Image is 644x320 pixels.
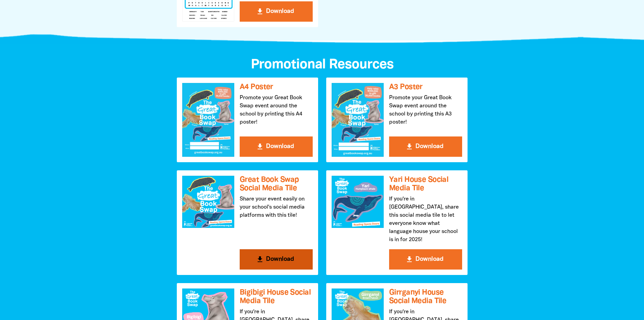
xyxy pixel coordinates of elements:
img: Yari House Social Media Tile [332,176,384,228]
img: A3 Poster [332,83,384,157]
i: get_app [256,255,264,263]
h3: Girrganyi House Social Media Tile [389,289,462,305]
h3: Bigibigi House Social Media Tile [240,289,313,305]
button: get_app Download [240,136,313,157]
button: get_app Download [240,1,313,22]
button: get_app Download [389,249,462,270]
h3: A4 Poster [240,83,313,91]
h3: Yari House Social Media Tile [389,176,462,192]
img: Great Book Swap Social Media Tile [182,176,234,228]
i: get_app [405,255,413,263]
h3: A3 Poster [389,83,462,91]
i: get_app [256,143,264,151]
i: get_app [256,7,264,16]
h3: Great Book Swap Social Media Tile [240,176,313,192]
button: get_app Download [240,249,313,270]
i: get_app [405,143,413,151]
img: A4 Poster [182,83,234,157]
button: get_app Download [389,136,462,157]
span: Promotional Resources [251,59,393,71]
